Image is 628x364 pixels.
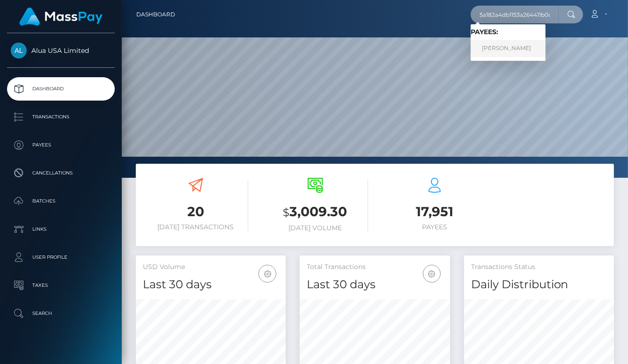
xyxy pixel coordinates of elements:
p: Payees [11,138,111,152]
h5: USD Volume [143,262,279,272]
span: Alua USA Limited [7,46,115,55]
a: User Profile [7,246,115,269]
h5: Total Transactions [307,262,443,272]
p: Links [11,222,111,236]
h4: Last 30 days [143,277,279,293]
p: Dashboard [11,82,111,96]
p: Taxes [11,278,111,292]
h3: 3,009.30 [262,203,368,222]
img: MassPay Logo [19,7,103,26]
h6: [DATE] Transactions [143,223,248,231]
p: Batches [11,194,111,208]
h3: 20 [143,203,248,221]
p: Search [11,306,111,320]
h4: Daily Distribution [471,277,607,293]
p: Transactions [11,110,111,124]
a: Taxes [7,274,115,297]
a: Payees [7,133,115,157]
h3: 17,951 [382,203,488,221]
a: Transactions [7,105,115,129]
small: $ [283,206,289,219]
a: Links [7,218,115,241]
a: Batches [7,189,115,213]
a: Search [7,302,115,325]
h6: Payees: [471,28,546,36]
h5: Transactions Status [471,262,607,272]
h4: Last 30 days [307,277,443,293]
h6: [DATE] Volume [262,224,368,232]
img: Alua USA Limited [11,43,27,58]
p: User Profile [11,250,111,264]
a: Dashboard [7,77,115,101]
a: Cancellations [7,161,115,185]
p: Cancellations [11,166,111,180]
input: Search... [471,6,559,23]
a: Dashboard [136,5,175,24]
h6: Payees [382,223,488,231]
a: [PERSON_NAME] [471,40,546,57]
